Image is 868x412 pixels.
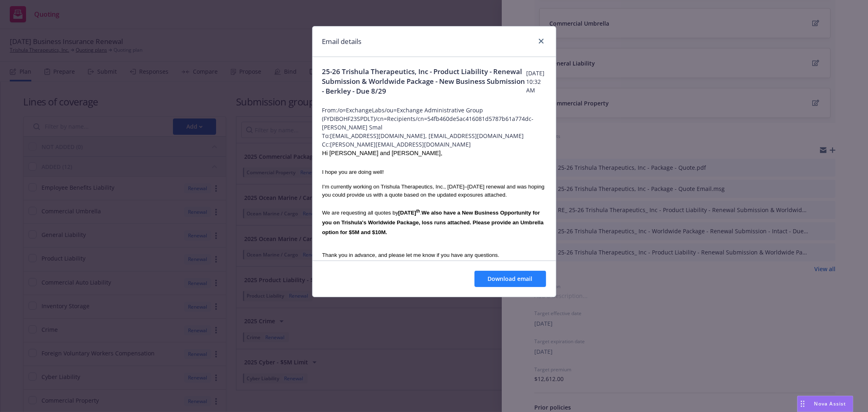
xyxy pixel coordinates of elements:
[798,396,808,412] div: Drag to move
[322,210,544,235] b: We also have a New Business Opportunity for you on Trishula's Worldwide Package, loss runs attach...
[322,184,545,198] span: I’m currently working on Trishula Therapeutics, Inc., [DATE]–[DATE] renewal and was hoping you co...
[814,400,846,407] span: Nova Assist
[322,210,544,235] span: We are requesting all quotes by .
[797,396,853,412] button: Nova Assist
